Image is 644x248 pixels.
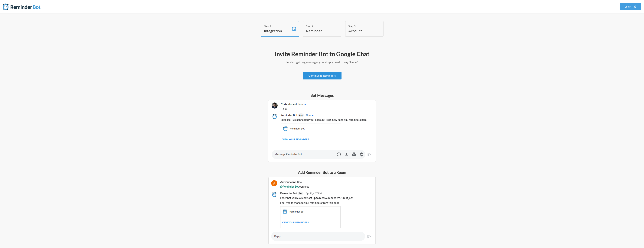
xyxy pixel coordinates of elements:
[264,28,290,33] h4: Integration
[306,24,332,28] div: Step 2
[264,24,290,28] div: Step 1
[348,24,375,28] div: Step 3
[213,50,431,58] h2: Invite Reminder Bot to Google Chat
[213,60,431,64] p: To start getting messages you simply need to say "Hello".
[303,72,342,79] a: Continue to Reminders
[306,28,332,33] h4: Reminder
[268,170,376,175] h5: Add Reminder Bot to a Room
[3,3,41,10] img: Reminder Bot
[348,28,375,33] h4: Account
[268,93,376,98] h5: Bot Messages
[620,3,641,10] a: Login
